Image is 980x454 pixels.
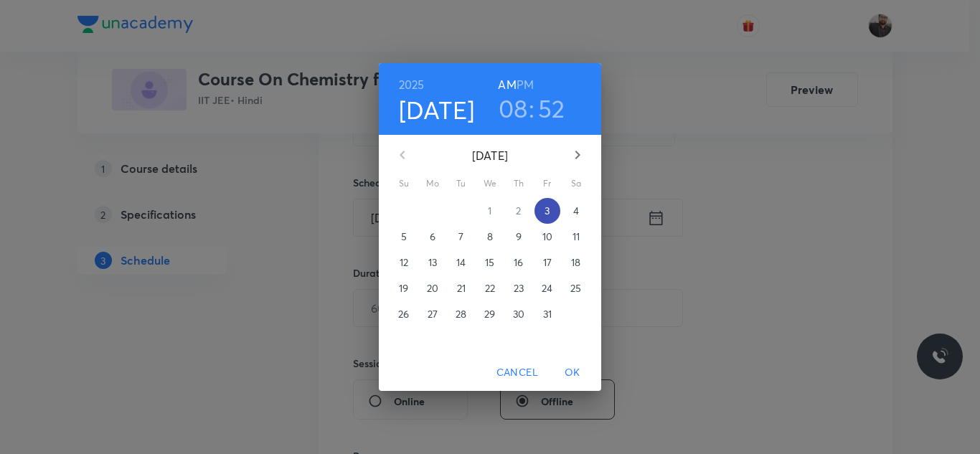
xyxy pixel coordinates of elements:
span: OK [555,364,590,382]
p: 10 [542,230,552,244]
p: 18 [571,255,580,270]
button: PM [517,75,534,95]
button: [DATE] [399,95,475,125]
p: 29 [484,307,495,321]
p: 13 [428,255,437,270]
span: Cancel [496,364,538,382]
p: 16 [514,255,523,270]
p: 23 [514,281,524,295]
button: 19 [391,275,417,301]
button: 5 [391,224,417,250]
button: 7 [448,224,474,250]
p: 24 [542,281,552,295]
button: 25 [563,275,589,301]
button: AM [498,75,516,95]
p: 22 [485,281,495,295]
p: 5 [401,230,407,244]
span: Su [391,176,417,191]
button: 31 [534,301,560,327]
button: 23 [506,275,532,301]
p: 20 [427,281,438,295]
button: 3 [534,198,560,224]
button: 28 [448,301,474,327]
button: 8 [477,224,503,250]
h3: : [529,93,534,123]
button: 6 [420,224,446,250]
button: Cancel [491,359,544,386]
button: 2025 [399,75,425,95]
p: 30 [513,307,524,321]
p: 11 [573,230,580,244]
p: 15 [485,255,494,270]
p: 28 [456,307,466,321]
p: 9 [516,230,522,244]
span: We [477,176,503,191]
button: 18 [563,250,589,275]
button: 22 [477,275,503,301]
button: 16 [506,250,532,275]
p: 4 [573,204,579,218]
p: 8 [487,230,493,244]
button: 29 [477,301,503,327]
p: 6 [430,230,435,244]
p: 7 [458,230,463,244]
p: 26 [398,307,409,321]
p: 21 [457,281,466,295]
p: 31 [543,307,552,321]
button: 52 [538,93,565,123]
span: Tu [448,176,474,191]
button: 24 [534,275,560,301]
button: 12 [391,250,417,275]
button: 11 [563,224,589,250]
span: Sa [563,176,589,191]
button: 26 [391,301,417,327]
button: 08 [499,93,528,123]
button: 13 [420,250,446,275]
p: 17 [543,255,552,270]
button: 9 [506,224,532,250]
p: [DATE] [420,147,560,164]
button: 27 [420,301,446,327]
p: 25 [570,281,581,295]
button: 4 [563,198,589,224]
p: 3 [545,204,550,218]
p: 19 [399,281,408,295]
button: 14 [448,250,474,275]
button: 15 [477,250,503,275]
p: 27 [428,307,438,321]
span: Mo [420,176,446,191]
button: 30 [506,301,532,327]
p: 12 [400,255,408,270]
button: 17 [534,250,560,275]
button: OK [550,359,595,386]
button: 20 [420,275,446,301]
button: 10 [534,224,560,250]
span: Fr [534,176,560,191]
p: 14 [456,255,466,270]
span: Th [506,176,532,191]
button: 21 [448,275,474,301]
